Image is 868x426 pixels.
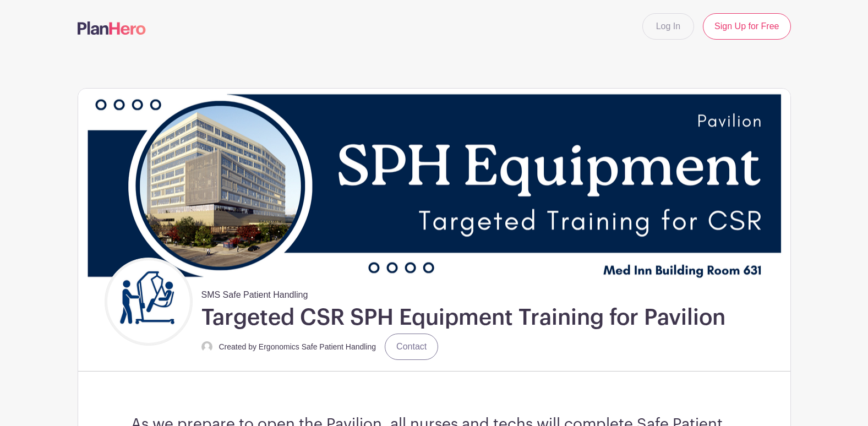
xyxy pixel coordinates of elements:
[201,304,725,331] h1: Targeted CSR SPH Equipment Training for Pavilion
[78,21,146,35] img: logo-507f7623f17ff9eddc593b1ce0a138ce2505c220e1c5a4e2b4648c50719b7d32.svg
[703,13,790,40] a: Sign Up for Free
[78,89,790,284] img: event_banner_9855.png
[201,341,212,352] img: default-ce2991bfa6775e67f084385cd625a349d9dcbb7a52a09fb2fda1e96e2d18dcdb.png
[642,13,694,40] a: Log In
[385,334,438,360] a: Contact
[219,342,376,351] small: Created by Ergonomics Safe Patient Handling
[201,284,308,302] span: SMS Safe Patient Handling
[107,260,190,343] img: Untitled%20design.png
